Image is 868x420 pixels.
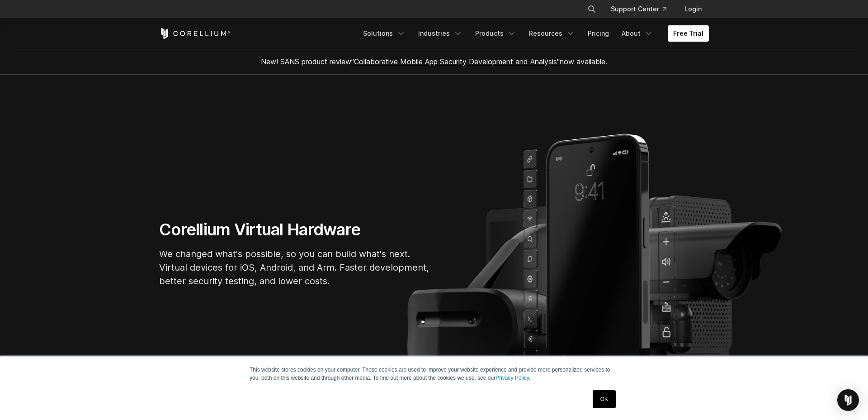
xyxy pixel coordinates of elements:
[616,25,659,42] a: About
[582,25,614,42] a: Pricing
[495,375,530,381] a: Privacy Policy.
[358,25,411,42] a: Solutions
[351,57,560,66] a: "Collaborative Mobile App Security Development and Analysis"
[250,366,618,382] p: This website stores cookies on your computer. These cookies are used to improve your website expe...
[584,1,600,17] button: Search
[261,57,607,66] span: New! SANS product review now available.
[677,1,709,17] a: Login
[593,390,616,408] a: OK
[358,25,709,42] div: Navigation Menu
[668,25,709,42] a: Free Trial
[524,25,580,42] a: Resources
[576,1,709,17] div: Navigation Menu
[159,247,430,288] p: We changed what's possible, so you can build what's next. Virtual devices for iOS, Android, and A...
[159,220,430,240] h1: Corellium Virtual Hardware
[470,25,522,42] a: Products
[413,25,468,42] a: Industries
[604,1,674,17] a: Support Center
[837,389,859,411] div: Open Intercom Messenger
[159,28,231,39] a: Corellium Home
